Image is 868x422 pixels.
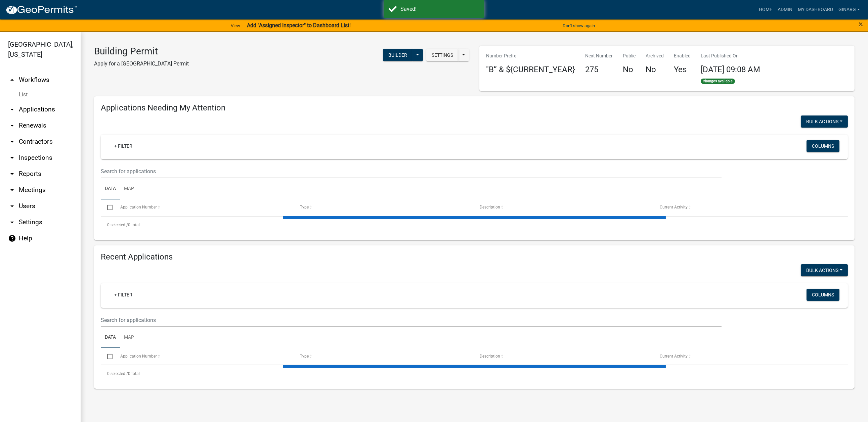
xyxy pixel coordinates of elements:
[300,354,309,359] span: Type
[8,186,16,194] i: arrow_drop_down
[807,289,839,301] button: Columns
[107,223,128,227] span: 0 selected /
[8,76,16,84] i: arrow_drop_up
[473,199,653,216] datatable-header-cell: Description
[8,202,16,210] i: arrow_drop_down
[623,52,636,59] p: Public
[120,327,138,348] a: Map
[8,154,16,162] i: arrow_drop_down
[8,170,16,178] i: arrow_drop_down
[247,22,351,29] strong: Add "Assigned Inspector" to Dashboard List!
[701,52,760,59] p: Last Published On
[114,199,293,216] datatable-header-cell: Application Number
[101,103,848,113] h4: Applications Needing My Attention
[383,49,413,61] button: Builder
[101,252,848,262] h4: Recent Applications
[674,52,691,59] p: Enabled
[807,140,839,152] button: Columns
[859,19,863,29] span: ×
[486,65,575,75] h4: "B” & ${CURRENT_YEAR}
[585,65,613,75] h4: 275
[801,115,848,128] button: Bulk Actions
[801,264,848,276] button: Bulk Actions
[8,218,16,226] i: arrow_drop_down
[120,354,157,359] span: Application Number
[294,348,473,364] datatable-header-cell: Type
[585,52,613,59] p: Next Number
[101,199,114,216] datatable-header-cell: Select
[228,20,243,31] a: View
[94,46,189,57] h3: Building Permit
[400,5,479,13] div: Saved!
[114,348,293,364] datatable-header-cell: Application Number
[8,234,16,242] i: help
[674,65,691,75] h4: Yes
[101,365,848,382] div: 0 total
[101,217,848,233] div: 0 total
[836,3,863,16] a: ginarg
[653,348,833,364] datatable-header-cell: Current Activity
[560,20,598,31] button: Don't show again
[623,65,636,75] h4: No
[859,20,863,28] button: Close
[653,199,833,216] datatable-header-cell: Current Activity
[473,348,653,364] datatable-header-cell: Description
[101,348,114,364] datatable-header-cell: Select
[120,178,138,200] a: Map
[646,52,664,59] p: Archived
[101,165,722,178] input: Search for applications
[426,49,459,61] button: Settings
[120,205,157,209] span: Application Number
[480,205,500,209] span: Description
[101,327,120,348] a: Data
[756,3,775,16] a: Home
[101,313,722,327] input: Search for applications
[701,79,735,84] span: Changes available
[94,60,189,68] p: Apply for a [GEOGRAPHIC_DATA] Permit
[480,354,500,359] span: Description
[294,199,473,216] datatable-header-cell: Type
[775,3,795,16] a: Admin
[109,140,138,152] a: + Filter
[486,52,575,59] p: Number Prefix
[795,3,836,16] a: My Dashboard
[8,105,16,113] i: arrow_drop_down
[660,354,688,359] span: Current Activity
[109,289,138,301] a: + Filter
[660,205,688,209] span: Current Activity
[8,122,16,130] i: arrow_drop_down
[646,65,664,75] h4: No
[300,205,309,209] span: Type
[107,371,128,376] span: 0 selected /
[101,178,120,200] a: Data
[701,65,760,74] span: [DATE] 09:08 AM
[8,138,16,146] i: arrow_drop_down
